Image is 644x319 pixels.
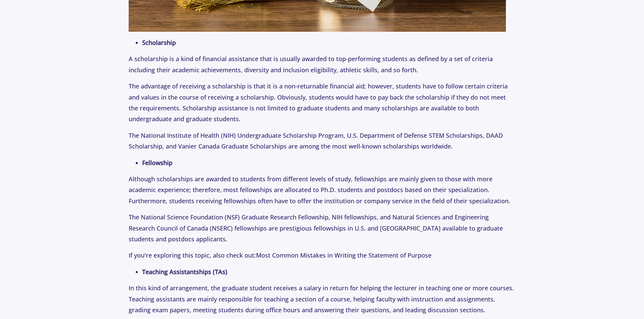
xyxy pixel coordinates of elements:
[129,81,515,125] p: The advantage of receiving a scholarship is that it is a non-returnable financial aid; however, s...
[142,38,176,47] strong: Scholarship
[129,53,515,75] p: A scholarship is a kind of financial assistance that is usually awarded to top-performing student...
[256,251,431,259] a: Most Common Mistakes in Writing the Statement of Purpose
[142,268,227,276] strong: Teaching Assistantships (TAs)
[129,212,515,244] p: The National Science Foundation (NSF) Graduate Research Fellowship, NIH fellowships, and Natural ...
[142,159,172,167] strong: Fellowship
[129,130,515,152] p: The National Institute of Health (NIH) Undergraduate Scholarship Program, U.S. Department of Defe...
[129,283,515,315] p: In this kind of arrangement, the graduate student receives a salary in return for helping the lec...
[129,174,515,206] p: Although scholarships are awarded to students from different levels of study, fellowships are mai...
[129,250,515,261] p: If you're exploring this topic, also check out:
